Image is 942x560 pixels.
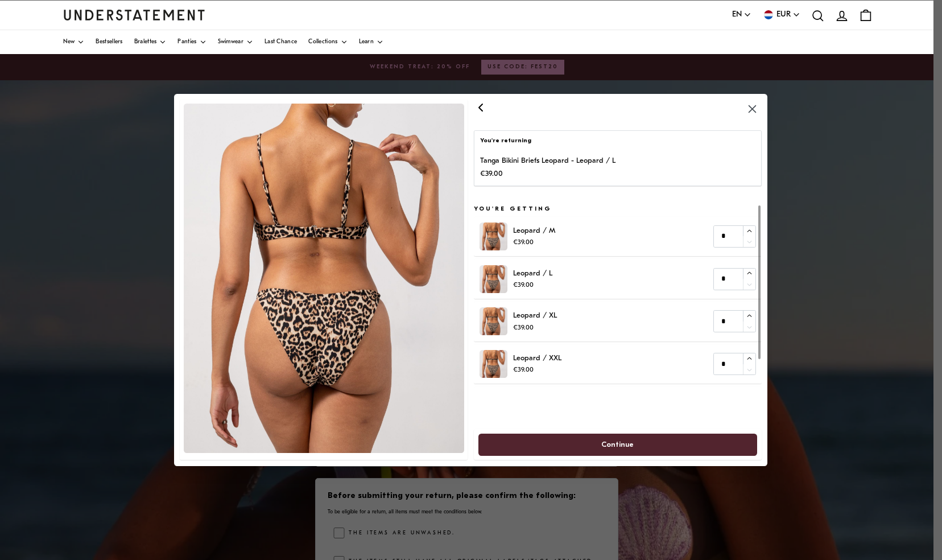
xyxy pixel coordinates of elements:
[732,9,742,21] span: EN
[265,30,297,54] a: Last Chance
[514,310,557,322] p: Leopard / XL
[63,30,85,54] a: New
[308,30,347,54] a: Collections
[265,39,297,45] span: Last Chance
[776,9,791,21] span: EUR
[514,280,553,291] p: €39.00
[732,9,751,21] button: EN
[96,30,122,54] a: Bestsellers
[480,350,508,378] img: SS25_PDP_Template_Shopify_1.jpg
[96,39,122,45] span: Bestsellers
[514,267,553,279] p: Leopard / L
[514,225,556,237] p: Leopard / M
[308,39,337,45] span: Collections
[177,30,206,54] a: Panties
[218,30,253,54] a: Swimwear
[359,39,374,45] span: Learn
[218,39,243,45] span: Swimwear
[134,30,167,54] a: Bralettes
[134,39,157,45] span: Bralettes
[481,168,616,180] p: €39.00
[63,39,75,45] span: New
[480,223,508,250] img: SS25_PDP_Template_Shopify_1.jpg
[763,9,800,21] button: EUR
[480,308,508,336] img: SS25_PDP_Template_Shopify_1.jpg
[481,155,616,167] p: Tanga Bikini Briefs Leopard - Leopard / L
[480,265,508,293] img: SS25_PDP_Template_Shopify_1.jpg
[514,237,556,248] p: €39.00
[514,323,557,333] p: €39.00
[602,434,634,455] span: Continue
[359,30,384,54] a: Learn
[481,137,755,146] p: You're returning
[177,39,196,45] span: Panties
[184,104,464,453] img: SS25_PDP_Template_Shopify_1.jpg
[63,10,205,20] a: Understatement Homepage
[474,205,762,214] h5: You're getting
[478,434,757,456] button: Continue
[514,352,562,364] p: Leopard / XXL
[514,365,562,376] p: €39.00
